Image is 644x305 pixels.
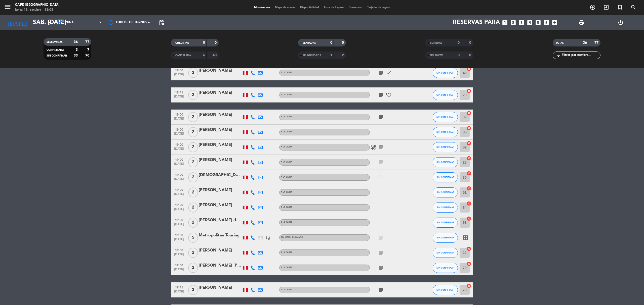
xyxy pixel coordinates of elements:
span: A la carta [281,267,292,269]
span: 5 [188,233,198,243]
span: 19:00 [173,157,185,162]
span: A la carta [281,116,292,118]
i: subject [378,220,384,226]
button: SIN CONFIRMAR [433,90,458,100]
span: SIN CONFIRMAR [436,176,454,179]
strong: 77 [85,40,90,44]
i: looks_4 [527,19,533,26]
strong: 36 [583,41,587,44]
i: subject [378,265,384,271]
button: SIN CONFIRMAR [433,172,458,182]
i: cancel [466,261,471,266]
div: [PERSON_NAME] [199,187,242,193]
strong: 0 [342,41,345,44]
span: SERVIDAS [430,42,442,44]
span: CHECK INS [175,42,189,44]
span: A la carta [281,161,292,163]
span: pending_actions [158,20,165,26]
i: turned_in_not [617,4,623,10]
strong: 7 [87,48,90,52]
span: 2 [188,218,198,228]
span: 2 [188,202,198,213]
span: [DATE] [173,177,185,183]
i: cancel [466,66,471,71]
div: [PERSON_NAME] [199,142,242,148]
div: [PERSON_NAME] de [PERSON_NAME] [199,217,242,224]
i: border_all [462,235,468,241]
span: 19:00 [173,126,185,132]
span: Mapa de mesas [272,6,298,9]
span: Reservas para [453,19,500,26]
span: [DATE] [173,95,185,101]
div: [PERSON_NAME] [199,202,242,209]
i: cancel [466,111,471,116]
strong: 0 [215,41,218,44]
i: filter_list [555,52,561,58]
i: looks_5 [535,19,541,26]
i: cancel [466,246,471,251]
span: [DATE] [173,162,185,168]
span: Tarjetas de regalo [365,6,393,9]
span: 2 [188,157,198,167]
i: check [386,70,392,76]
strong: 0 [458,41,460,44]
i: search [630,4,636,10]
i: power_settings_new [618,20,624,26]
span: SIN CONFIRMAR [47,55,67,57]
i: add_box [551,19,558,26]
span: SIN CONFIRMAR [436,206,454,209]
span: SIN CONFIRMAR [436,221,454,224]
span: A la carta [281,251,292,253]
span: A la carta [281,289,292,291]
i: subject [378,205,384,211]
span: [DATE] [173,147,185,153]
i: subject [378,144,384,150]
span: Cena [65,21,74,24]
i: looks_one [502,19,508,26]
i: headset_mic [266,235,270,240]
strong: 0 [203,41,205,44]
span: [DATE] [173,73,185,79]
span: 19:00 [173,187,185,192]
span: 3 [188,285,198,295]
strong: 1 [330,54,332,57]
div: [PERSON_NAME] [199,284,242,291]
span: A la carta [281,206,292,208]
span: A la carta [281,221,292,223]
div: [PERSON_NAME] [PERSON_NAME] [199,262,242,269]
span: SIN CONFIRMAR [436,266,454,269]
i: arrow_drop_down [47,20,53,26]
button: menu [4,3,11,12]
button: SIN CONFIRMAR [433,233,458,243]
i: subject [378,159,384,165]
i: subject [378,287,384,293]
span: [DATE] [173,208,185,213]
div: [PERSON_NAME] [199,157,242,163]
span: NO SHOW [430,54,443,57]
span: 2 [188,263,198,273]
strong: 2 [342,54,345,57]
span: 2 [188,248,198,258]
span: SIN CONFIRMAR [436,191,454,194]
span: 19:15 [173,284,185,290]
button: SIN CONFIRMAR [433,127,458,137]
i: cancel [466,186,471,191]
span: 2 [188,127,198,137]
span: 19:00 [173,247,185,253]
i: cancel [466,216,471,221]
i: subject [378,70,384,76]
span: A la carta [281,94,292,96]
button: SIN CONFIRMAR [433,248,458,258]
span: 2 [188,172,198,182]
i: subject [378,250,384,256]
span: TOTAL [556,42,563,44]
span: 19:00 [173,217,185,223]
i: healing [371,144,377,150]
strong: 0 [458,54,460,57]
i: subject [378,92,384,98]
span: RE AGENDADA [303,54,321,57]
i: cancel [466,156,471,161]
i: looks_6 [543,19,550,26]
span: A la carta [281,146,292,148]
span: 2 [188,112,198,122]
